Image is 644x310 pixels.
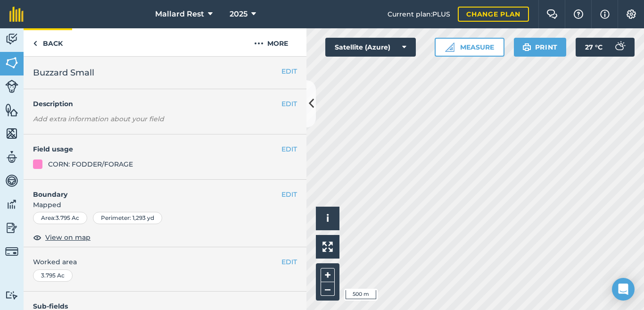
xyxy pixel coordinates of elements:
[33,269,73,282] div: 3.795 Ac
[522,42,531,53] img: svg+xml;base64,PHN2ZyB4bWxucz0iaHR0cDovL3d3dy53My5vcmcvMjAwMC9zdmciIHdpZHRoPSIxOSIgaGVpZ2h0PSIyNC...
[316,207,339,230] button: i
[281,189,297,200] button: EDIT
[321,282,335,296] button: –
[24,180,281,200] h4: Boundary
[281,99,297,109] button: EDIT
[600,8,610,20] img: svg+xml;base64,PHN2ZyB4bWxucz0iaHR0cDovL3d3dy53My5vcmcvMjAwMC9zdmciIHdpZHRoPSIxNyIgaGVpZ2h0PSIxNy...
[33,212,87,224] div: Area : 3.795 Ac
[230,8,248,20] span: 2025
[281,144,297,154] button: EDIT
[445,42,454,52] img: Ruler icon
[5,56,18,70] img: svg+xml;base64,PHN2ZyB4bWxucz0iaHR0cDovL3d3dy53My5vcmcvMjAwMC9zdmciIHdpZHRoPSI1NiIgaGVpZ2h0PSI2MC...
[45,232,91,243] span: View on map
[5,80,18,93] img: svg+xml;base64,PD94bWwgdmVyc2lvbj0iMS4wIiBlbmNvZGluZz0idXRmLTgiPz4KPCEtLSBHZW5lcmF0b3I6IEFkb2JlIE...
[33,144,281,154] h4: Field usage
[33,232,91,243] button: View on map
[326,212,329,224] span: i
[435,38,504,57] button: Measure
[5,150,18,164] img: svg+xml;base64,PD94bWwgdmVyc2lvbj0iMS4wIiBlbmNvZGluZz0idXRmLTgiPz4KPCEtLSBHZW5lcmF0b3I6IEFkb2JlIE...
[5,291,18,300] img: svg+xml;base64,PD94bWwgdmVyc2lvbj0iMS4wIiBlbmNvZGluZz0idXRmLTgiPz4KPCEtLSBHZW5lcmF0b3I6IEFkb2JlIE...
[388,9,450,19] span: Current plan : PLUS
[610,38,629,57] img: svg+xml;base64,PD94bWwgdmVyc2lvbj0iMS4wIiBlbmNvZGluZz0idXRmLTgiPz4KPCEtLSBHZW5lcmF0b3I6IEFkb2JlIE...
[5,221,18,235] img: svg+xml;base64,PD94bWwgdmVyc2lvbj0iMS4wIiBlbmNvZGluZz0idXRmLTgiPz4KPCEtLSBHZW5lcmF0b3I6IEFkb2JlIE...
[33,38,37,49] img: svg+xml;base64,PHN2ZyB4bWxucz0iaHR0cDovL3d3dy53My5vcmcvMjAwMC9zdmciIHdpZHRoPSI5IiBoZWlnaHQ9IjI0Ii...
[24,28,72,56] a: Back
[33,257,297,267] span: Worked area
[5,174,18,188] img: svg+xml;base64,PD94bWwgdmVyc2lvbj0iMS4wIiBlbmNvZGluZz0idXRmLTgiPz4KPCEtLSBHZW5lcmF0b3I6IEFkb2JlIE...
[281,66,297,76] button: EDIT
[626,9,637,19] img: A cog icon
[9,7,24,22] img: fieldmargin Logo
[155,8,204,20] span: Mallard Rest
[5,103,18,117] img: svg+xml;base64,PHN2ZyB4bWxucz0iaHR0cDovL3d3dy53My5vcmcvMjAwMC9zdmciIHdpZHRoPSI1NiIgaGVpZ2h0PSI2MC...
[48,159,133,169] div: CORN: FODDER/FORAGE
[458,7,529,22] a: Change plan
[5,32,18,46] img: svg+xml;base64,PD94bWwgdmVyc2lvbj0iMS4wIiBlbmNvZGluZz0idXRmLTgiPz4KPCEtLSBHZW5lcmF0b3I6IEFkb2JlIE...
[321,268,335,282] button: +
[254,38,264,49] img: svg+xml;base64,PHN2ZyB4bWxucz0iaHR0cDovL3d3dy53My5vcmcvMjAwMC9zdmciIHdpZHRoPSIyMCIgaGVpZ2h0PSIyNC...
[33,99,297,109] h4: Description
[236,28,306,56] button: More
[322,242,333,252] img: Four arrows, one pointing top left, one top right, one bottom right and the last bottom left
[5,245,18,258] img: svg+xml;base64,PD94bWwgdmVyc2lvbj0iMS4wIiBlbmNvZGluZz0idXRmLTgiPz4KPCEtLSBHZW5lcmF0b3I6IEFkb2JlIE...
[573,9,584,19] img: A question mark icon
[514,38,567,57] button: Print
[612,278,635,301] div: Open Intercom Messenger
[5,197,18,211] img: svg+xml;base64,PD94bWwgdmVyc2lvbj0iMS4wIiBlbmNvZGluZz0idXRmLTgiPz4KPCEtLSBHZW5lcmF0b3I6IEFkb2JlIE...
[281,257,297,267] button: EDIT
[33,232,41,243] img: svg+xml;base64,PHN2ZyB4bWxucz0iaHR0cDovL3d3dy53My5vcmcvMjAwMC9zdmciIHdpZHRoPSIxOCIgaGVpZ2h0PSIyNC...
[585,38,603,57] span: 27 ° C
[576,38,635,57] button: 27 °C
[546,9,558,19] img: Two speech bubbles overlapping with the left bubble in the forefront
[33,66,94,79] span: Buzzard Small
[33,115,164,123] em: Add extra information about your field
[5,126,18,141] img: svg+xml;base64,PHN2ZyB4bWxucz0iaHR0cDovL3d3dy53My5vcmcvMjAwMC9zdmciIHdpZHRoPSI1NiIgaGVpZ2h0PSI2MC...
[24,200,306,210] span: Mapped
[93,212,162,224] div: Perimeter : 1,293 yd
[325,38,416,57] button: Satellite (Azure)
